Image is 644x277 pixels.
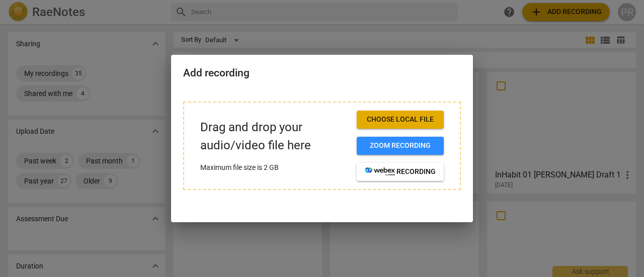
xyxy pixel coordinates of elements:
[200,162,349,173] p: Maximum file size is 2 GB
[357,111,444,129] button: Choose local file
[357,163,444,181] button: recording
[357,137,444,155] button: Zoom recording
[200,119,349,154] p: Drag and drop your audio/video file here
[365,141,436,151] span: Zoom recording
[365,167,436,177] span: recording
[183,67,461,79] h2: Add recording
[365,115,436,125] span: Choose local file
